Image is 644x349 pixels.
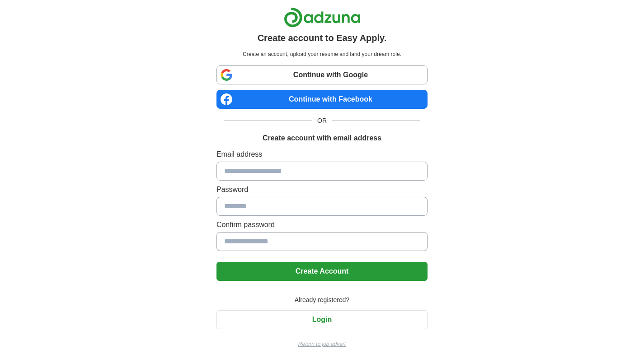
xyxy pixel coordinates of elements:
[216,65,428,84] a: Continue with Google
[216,340,428,348] a: Return to job advert
[216,262,428,281] button: Create Account
[284,7,361,28] img: Adzuna logo
[216,219,428,230] label: Confirm password
[216,184,428,195] label: Password
[312,116,332,126] span: OR
[289,295,355,305] span: Already registered?
[216,316,428,323] a: Login
[216,149,428,160] label: Email address
[216,310,428,329] button: Login
[258,31,387,45] h1: Create account to Easy Apply.
[216,90,428,109] a: Continue with Facebook
[263,133,381,144] h1: Create account with email address
[218,50,426,58] p: Create an account, upload your resume and land your dream role.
